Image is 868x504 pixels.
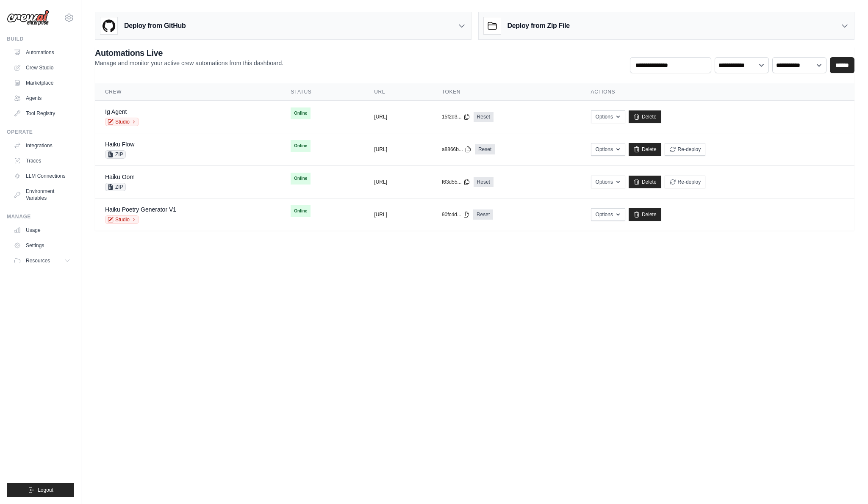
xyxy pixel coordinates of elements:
[629,143,661,156] a: Delete
[7,129,74,135] div: Operate
[38,487,53,493] span: Logout
[95,83,280,101] th: Crew
[442,211,470,218] button: 90fc4d...
[581,83,854,101] th: Actions
[591,110,625,123] button: Options
[105,150,126,159] span: ZIP
[474,177,494,187] a: Reset
[105,118,139,126] a: Studio
[442,113,470,120] button: 15f2d3...
[105,174,135,180] a: Haiku Oom
[629,176,661,188] a: Delete
[26,257,50,264] span: Resources
[475,144,495,154] a: Reset
[105,215,139,224] a: Studio
[10,254,74,267] button: Resources
[280,83,364,101] th: Status
[473,209,493,220] a: Reset
[432,83,581,101] th: Token
[124,21,186,31] h3: Deploy from GitHub
[665,143,706,156] button: Re-deploy
[629,110,661,123] a: Delete
[442,146,471,153] button: a8866b...
[629,208,661,221] a: Delete
[291,107,311,119] span: Online
[7,483,74,497] button: Logout
[100,17,117,34] img: GitHub Logo
[10,91,74,105] a: Agents
[10,223,74,237] a: Usage
[10,139,74,152] a: Integrations
[10,46,74,59] a: Automations
[105,108,127,115] a: Ig Agent
[291,205,311,217] span: Online
[10,107,74,120] a: Tool Registry
[7,213,74,220] div: Manage
[105,141,134,148] a: Haiku Flow
[291,140,311,152] span: Online
[665,176,706,188] button: Re-deploy
[10,61,74,74] a: Crew Studio
[10,185,74,205] a: Environment Variables
[105,183,126,191] span: ZIP
[291,173,311,185] span: Online
[10,76,74,90] a: Marketplace
[10,154,74,168] a: Traces
[95,47,283,59] h2: Automations Live
[10,239,74,252] a: Settings
[591,176,625,188] button: Options
[95,59,283,67] p: Manage and monitor your active crew automations from this dashboard.
[7,36,74,42] div: Build
[591,143,625,156] button: Options
[105,206,176,213] a: Haiku Poetry Generator V1
[7,10,49,26] img: Logo
[10,169,74,183] a: LLM Connections
[474,112,494,122] a: Reset
[507,21,570,31] h3: Deploy from Zip File
[442,179,470,185] button: f63d55...
[364,83,432,101] th: URL
[591,208,625,221] button: Options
